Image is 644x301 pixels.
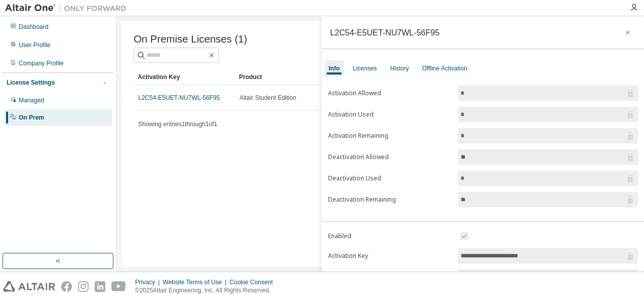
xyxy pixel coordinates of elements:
div: History [390,64,409,72]
div: Info [329,64,340,72]
label: Activation Allowed [328,89,452,97]
span: Showing entries 1 through 1 of 1 [138,121,217,128]
div: Licenses [353,64,377,72]
img: youtube.svg [111,281,126,292]
div: User Profile [19,41,51,49]
div: Offline Activation [422,64,467,72]
img: facebook.svg [61,281,72,292]
div: Managed [19,96,44,104]
img: linkedin.svg [95,281,105,292]
div: Company Profile [19,59,64,67]
span: Altair Student Edition [239,94,296,102]
label: Deactivation Remaining [328,196,452,204]
label: Deactivation Used [328,174,452,182]
img: Altair One [5,3,132,13]
div: Dashboard [19,23,49,31]
span: On Premise Licenses (1) [134,33,247,45]
div: L2C54-E5UET-NU7WL-56F95 [330,28,439,36]
div: Website Terms of Use [163,278,229,286]
div: Activation Key [138,69,231,85]
label: Activation Used [328,110,452,119]
div: Cookie Consent [229,278,278,286]
p: © 2025 Altair Engineering, Inc. All Rights Reserved. [135,286,279,295]
label: Deactivation Allowed [328,153,452,161]
label: Activation Remaining [328,132,452,140]
label: Activation Key [328,252,452,260]
div: On Prem [19,114,44,122]
img: instagram.svg [78,281,89,292]
label: Enabled [328,232,452,240]
img: altair_logo.svg [3,281,55,292]
div: Privacy [135,278,163,286]
a: L2C54-E5UET-NU7WL-56F95 [138,94,220,101]
div: License Settings [7,79,55,87]
div: Product [239,69,332,85]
